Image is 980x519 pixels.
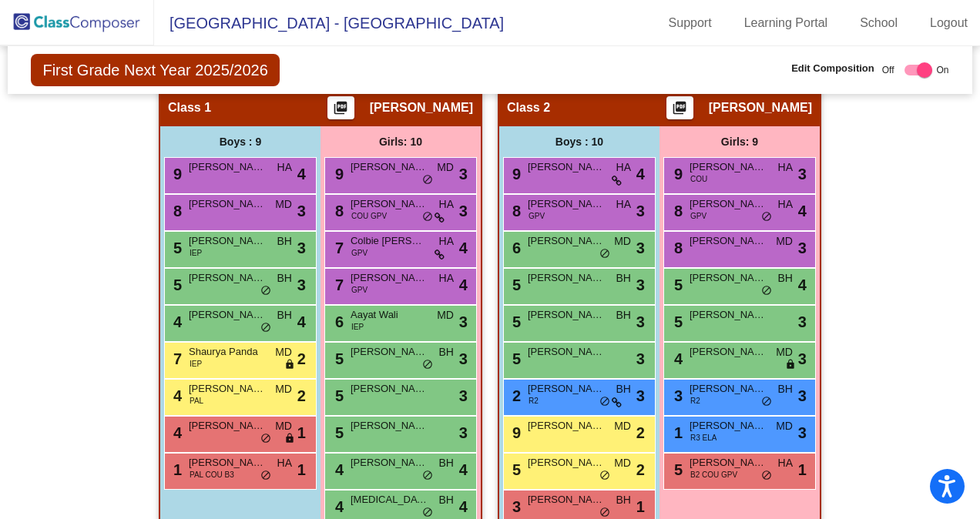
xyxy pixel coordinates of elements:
span: 2 [636,458,645,481]
span: MD [275,418,292,434]
span: 8 [670,239,683,256]
span: 1 [297,458,306,481]
span: BH [616,270,631,286]
span: MD [614,418,631,434]
span: do_not_disturb_alt [599,396,610,408]
span: BH [277,233,292,249]
span: 4 [169,424,182,441]
span: 8 [169,203,182,219]
span: 4 [169,387,182,404]
span: 4 [331,461,344,478]
span: [PERSON_NAME] [189,381,266,397]
span: R3 ELA [690,432,717,444]
span: [PERSON_NAME] [528,159,605,175]
span: 1 [798,458,807,481]
span: 4 [169,313,182,330]
span: 1 [169,461,182,478]
span: [PERSON_NAME] [351,381,428,397]
button: Print Students Details [327,96,354,119]
span: R2 [690,395,700,407]
span: do_not_disturb_alt [260,285,271,297]
span: [PERSON_NAME] [690,307,767,323]
span: 2 [636,421,645,444]
span: 4 [798,199,807,223]
span: 5 [169,239,182,256]
span: 5 [508,461,521,478]
span: 5 [331,350,344,367]
span: HA [778,159,793,176]
span: lock [284,359,295,371]
span: MD [437,307,454,323]
span: Aayat Wali [351,307,428,323]
span: 9 [508,424,521,441]
span: BH [616,307,631,323]
span: do_not_disturb_alt [599,470,610,482]
span: 3 [459,162,468,186]
span: PAL [190,395,203,407]
span: GPV [351,247,367,259]
span: 3 [798,162,807,186]
span: 5 [670,276,683,293]
span: [PERSON_NAME] [528,233,605,249]
span: 4 [297,162,306,186]
span: 2 [297,384,306,407]
span: GPV [529,210,545,222]
span: MD [776,233,793,249]
span: 3 [798,421,807,444]
span: HA [277,455,292,471]
span: [PERSON_NAME] [370,100,473,116]
span: 4 [331,498,344,515]
span: do_not_disturb_alt [761,285,772,297]
mat-icon: picture_as_pdf [331,100,350,122]
span: [PERSON_NAME] [690,196,767,212]
span: 5 [670,313,683,330]
span: [PERSON_NAME] [351,270,428,286]
span: 6 [331,313,344,330]
span: 4 [798,273,807,296]
span: 9 [169,166,182,182]
span: 3 [670,387,683,404]
span: [PERSON_NAME] [351,344,428,360]
span: 3 [798,347,807,370]
span: [PERSON_NAME] [351,455,428,470]
span: do_not_disturb_alt [260,433,271,445]
div: Girls: 9 [659,126,820,157]
span: 1 [636,495,645,518]
span: do_not_disturb_alt [422,211,433,223]
span: Edit Composition [791,61,874,76]
span: [PERSON_NAME] [690,233,767,249]
span: BH [778,270,793,286]
span: 3 [798,310,807,333]
span: MD [275,196,292,213]
span: 2 [297,347,306,370]
span: 9 [508,166,521,182]
span: MD [437,159,454,176]
a: Logout [918,11,980,35]
span: [PERSON_NAME] [528,344,605,360]
div: Boys : 10 [499,126,659,157]
span: 4 [459,273,468,296]
span: [PERSON_NAME] [189,307,266,323]
span: 8 [508,203,521,219]
span: [PERSON_NAME] [528,270,605,286]
span: Shaurya Panda [189,344,266,360]
span: do_not_disturb_alt [260,470,271,482]
span: [PERSON_NAME] [528,492,605,507]
span: [PERSON_NAME] [PERSON_NAME] [528,307,605,323]
span: 1 [297,421,306,444]
span: 3 [297,199,306,223]
span: R2 [529,395,539,407]
span: [PERSON_NAME] [690,270,767,286]
span: 3 [636,199,645,223]
span: 2 [508,387,521,404]
span: 7 [331,276,344,293]
span: 4 [297,310,306,333]
span: GPV [690,210,706,222]
span: [PERSON_NAME] [PERSON_NAME] [189,196,266,212]
span: 7 [331,239,344,256]
a: Learning Portal [732,11,841,35]
span: MD [275,344,292,360]
span: [PERSON_NAME] [690,159,767,175]
span: 8 [331,203,344,219]
span: [PERSON_NAME] [528,196,605,212]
